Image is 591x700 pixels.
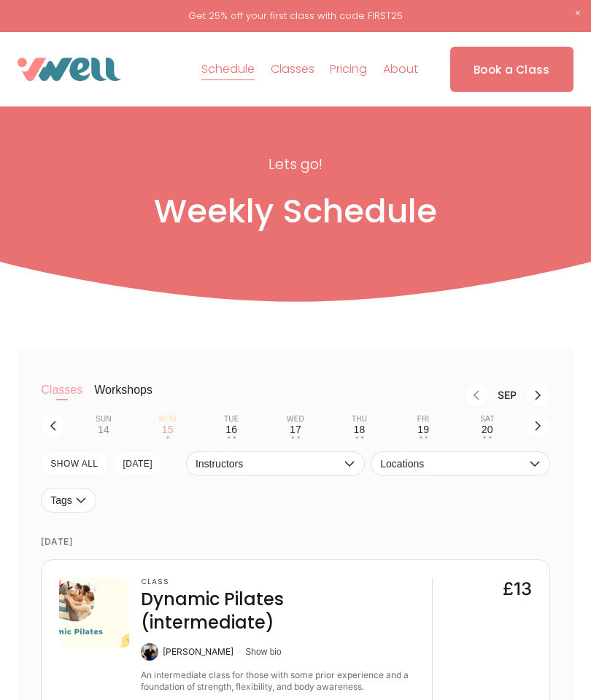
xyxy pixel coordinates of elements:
span: Instructors [196,458,341,470]
div: 15 [162,424,174,435]
h3: Class [141,577,420,586]
a: Pricing [330,58,367,81]
div: 16 [225,424,237,435]
img: VWell [18,58,121,81]
div: 14 [98,424,109,435]
p: Lets go! [182,152,409,178]
div: [PERSON_NAME] [163,646,233,658]
div: Wed [287,415,304,424]
button: Workshops [94,383,152,412]
button: Previous month, Aug [464,383,489,408]
button: Classes [41,383,82,412]
img: Svenja O'Connor [141,643,158,661]
div: Sun [96,415,112,424]
span: Tags [50,494,72,506]
a: Schedule [201,58,255,81]
div: • • [355,436,364,439]
div: 17 [290,424,301,435]
div: Thu [352,415,367,424]
div: • [166,436,169,439]
button: Next month, Oct [525,383,550,408]
a: folder dropdown [271,58,314,81]
span: Locations [380,458,525,470]
h1: Weekly Schedule [18,191,573,232]
button: Instructors [186,451,365,476]
div: An intermediate class for those with some prior experience and a foundation of strength, flexibil... [141,669,420,693]
div: Tue [224,415,239,424]
div: Month Sep [489,389,525,401]
a: Book a Class [450,47,573,91]
div: 20 [482,424,493,435]
img: ae0a0597-cc0d-4c1f-b89b-51775b502e7a.png [59,577,129,647]
div: • • [419,436,428,439]
span: About [383,59,418,80]
h4: Dynamic Pilates (intermediate) [141,588,420,634]
div: 19 [417,424,429,435]
div: • • [227,436,236,439]
button: SHOW All [41,451,107,476]
button: [DATE] [114,451,163,476]
div: 18 [354,424,366,435]
a: folder dropdown [383,58,418,81]
div: • • [291,436,300,439]
span: Classes [271,59,314,80]
div: Mon [159,415,177,424]
nav: Month switch [176,383,550,408]
div: £13 [503,577,532,601]
div: Fri [417,415,430,424]
div: • • [483,436,492,439]
button: Locations [371,451,549,476]
time: [DATE] [41,524,549,559]
button: Tags [41,488,96,513]
div: Sat [480,415,494,424]
button: Show bio [245,646,281,658]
